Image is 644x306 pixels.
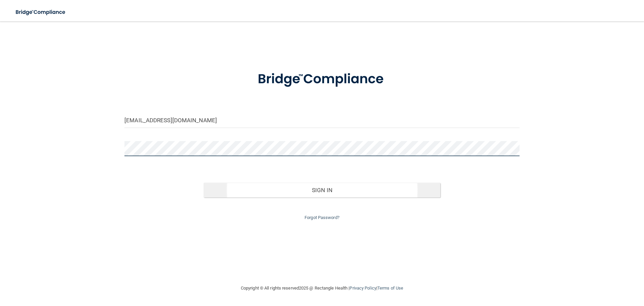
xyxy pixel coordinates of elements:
[10,5,72,19] img: bridge_compliance_login_screen.278c3ca4.svg
[377,286,403,291] a: Terms of Use
[124,113,520,128] input: Email
[305,215,339,220] a: Forgot Password?
[350,286,376,291] a: Privacy Policy
[204,183,441,198] button: Sign In
[244,62,400,97] img: bridge_compliance_login_screen.278c3ca4.svg
[200,277,444,299] div: Copyright © All rights reserved 2025 @ Rectangle Health | |
[528,258,636,285] iframe: Drift Widget Chat Controller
